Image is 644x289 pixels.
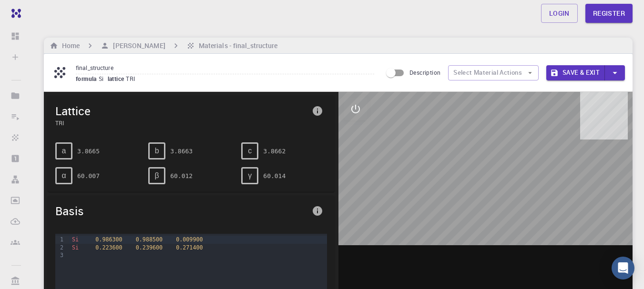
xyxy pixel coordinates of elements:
span: β [155,171,159,180]
button: info [308,101,327,120]
button: Save & Exit [546,65,605,80]
nav: breadcrumb [48,40,279,51]
button: info [308,201,327,220]
h6: Materials - final_structure [195,40,278,51]
span: TRI [55,119,308,127]
span: Basis [55,203,308,219]
pre: 3.8662 [263,143,286,159]
a: Login [541,4,578,23]
span: Si [72,236,79,243]
span: α [61,171,66,180]
span: Lattice [55,103,308,119]
span: 0.271400 [176,244,203,251]
h6: Home [58,40,80,51]
pre: 60.014 [263,168,286,184]
span: 0.986300 [95,236,122,243]
span: Description [409,69,440,76]
span: γ [248,171,252,180]
div: 1 [55,236,65,243]
span: TRI [126,75,139,82]
span: 0.009900 [176,236,203,243]
h6: [PERSON_NAME] [109,40,165,51]
pre: 60.007 [77,168,100,184]
span: lattice [108,75,126,82]
span: formula [76,75,99,82]
span: 0.988500 [136,236,163,243]
div: 3 [55,251,65,259]
pre: 60.012 [170,168,193,184]
span: a [62,147,66,155]
pre: 3.8663 [170,143,193,159]
button: Select Material Actions [448,65,539,80]
div: Open Intercom Messenger [612,257,634,279]
span: 0.223600 [95,244,122,251]
img: logo [8,9,21,18]
div: 2 [55,244,65,251]
span: Si [99,75,108,82]
span: c [248,147,252,155]
span: 0.239600 [136,244,163,251]
span: b [155,147,159,155]
a: Register [585,4,633,23]
span: Si [72,244,79,251]
pre: 3.8665 [77,143,100,159]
